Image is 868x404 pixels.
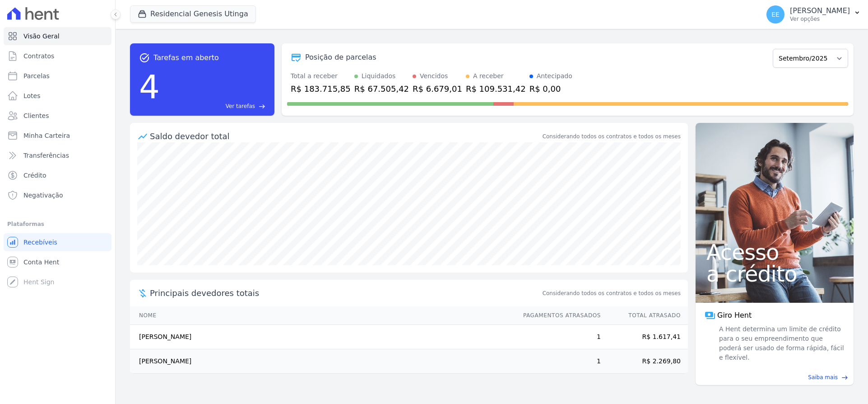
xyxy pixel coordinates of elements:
[23,32,60,41] span: Visão Geral
[4,146,111,164] a: Transferências
[150,287,541,299] span: Principais devedores totais
[139,63,160,110] div: 4
[23,91,41,100] span: Lotes
[23,151,69,160] span: Transferências
[537,71,572,81] div: Antecipado
[601,306,688,325] th: Total Atrasado
[717,324,845,362] span: A Hent determina um limite de crédito para o seu empreendimento que poderá ser usado de forma ráp...
[759,2,868,27] button: EE [PERSON_NAME] Ver opções
[706,263,843,285] span: a crédito
[4,127,111,145] a: Minha Carteira
[515,306,601,325] th: Pagamentos Atrasados
[4,233,111,251] a: Recebíveis
[601,325,688,349] td: R$ 1.617,41
[515,349,601,374] td: 1
[771,11,780,18] span: EE
[130,5,256,23] button: Residencial Genesis Utinga
[362,71,396,81] div: Liquidados
[150,130,541,142] div: Saldo devedor total
[130,349,515,374] td: [PERSON_NAME]
[23,131,70,140] span: Minha Carteira
[23,171,46,180] span: Crédito
[4,186,111,204] a: Negativação
[543,132,681,141] div: Considerando todos os contratos e todos os meses
[790,6,850,15] p: [PERSON_NAME]
[354,83,409,95] div: R$ 67.505,42
[706,241,843,263] span: Acesso
[291,83,351,95] div: R$ 183.715,85
[130,306,515,325] th: Nome
[4,27,111,45] a: Visão Geral
[529,83,572,95] div: R$ 0,00
[7,219,108,230] div: Plataformas
[163,102,265,110] a: Ver tarefas east
[413,83,462,95] div: R$ 6.679,01
[4,253,111,271] a: Conta Hent
[543,289,681,297] span: Considerando todos os contratos e todos os meses
[601,349,688,374] td: R$ 2.269,80
[701,373,848,381] a: Saiba mais east
[4,47,111,65] a: Contratos
[226,102,255,110] span: Ver tarefas
[466,83,526,95] div: R$ 109.531,42
[4,67,111,85] a: Parcelas
[4,107,111,125] a: Clientes
[515,325,601,349] td: 1
[841,374,848,381] span: east
[473,71,504,81] div: A receber
[291,71,351,81] div: Total a receber
[23,52,54,61] span: Contratos
[130,325,515,349] td: [PERSON_NAME]
[305,52,376,63] div: Posição de parcelas
[23,238,57,247] span: Recebíveis
[420,71,448,81] div: Vencidos
[717,310,752,321] span: Giro Hent
[23,191,63,200] span: Negativação
[23,71,50,80] span: Parcelas
[4,87,111,105] a: Lotes
[153,52,219,63] span: Tarefas em aberto
[790,15,850,23] p: Ver opções
[23,111,49,120] span: Clientes
[139,52,150,63] span: task_alt
[808,373,838,381] span: Saiba mais
[259,103,265,110] span: east
[23,258,59,267] span: Conta Hent
[4,166,111,184] a: Crédito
